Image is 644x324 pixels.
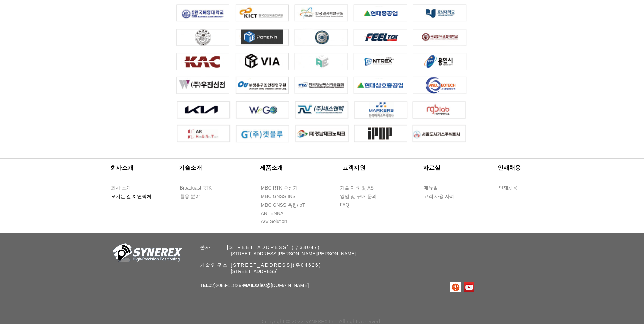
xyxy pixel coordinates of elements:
[498,184,531,192] a: 인재채용
[499,185,518,192] span: 인재채용
[261,209,300,218] a: ANTENNA
[450,282,461,292] img: 티스토리로고
[339,184,390,192] a: 기술 지원 및 AS
[261,202,306,209] span: MBC GNSS 측량/IoT
[423,192,462,201] a: 고객 사용 사례
[261,185,298,192] span: MBC RTK 수신기
[566,295,644,324] iframe: Wix Chat
[231,251,356,256] span: [STREET_ADDRESS][PERSON_NAME][PERSON_NAME]
[110,165,133,171] span: ​회사소개
[180,184,219,192] a: Broadcast RTK
[261,218,287,225] span: A/V Solution
[423,165,440,171] span: ​자료실
[260,165,283,171] span: ​제품소개
[179,165,202,171] span: ​기술소개
[231,269,278,274] span: [STREET_ADDRESS]
[180,192,219,201] a: 활용 분야
[111,193,151,200] span: 오시는 길 & 연락처
[340,202,349,209] span: FAQ
[498,165,521,171] span: ​인재채용
[340,193,377,200] span: 영업 및 구매 문의
[464,282,474,292] img: 유튜브 사회 아이콘
[261,201,320,210] a: MBC GNSS 측량/IoT
[450,282,474,292] ul: SNS 모음
[261,192,303,201] a: MBC GNSS INS
[200,283,209,288] span: TEL
[200,245,320,250] span: ​ [STREET_ADDRESS] (우34047)
[238,283,255,288] span: E-MAIL
[261,193,296,200] span: MBC GNSS INS
[424,193,455,200] span: 고객 사용 사례
[261,217,300,226] a: A/V Solution
[342,165,365,171] span: ​고객지원
[200,262,322,268] span: 기술연구소 [STREET_ADDRESS](우04626)
[262,318,380,324] span: Copyright © 2022 SYNEREX Inc. All rights reserved
[261,184,312,192] a: MBC RTK 수신기
[339,192,379,201] a: 영업 및 구매 문의
[180,193,200,200] span: 활용 분야
[261,210,284,217] span: ANTENNA
[424,185,438,192] span: 매뉴얼
[180,185,212,192] span: Broadcast RTK
[109,242,184,265] img: 회사_로고-removebg-preview.png
[339,201,379,209] a: FAQ
[340,185,374,192] span: 기술 지원 및 AS
[266,283,309,288] a: @[DOMAIN_NAME]
[111,192,157,201] a: 오시는 길 & 연락처
[111,184,150,192] a: 회사 소개
[111,185,131,192] span: 회사 소개
[423,184,462,192] a: 매뉴얼
[200,283,309,288] span: 02)2088-1182 sales
[200,245,211,250] span: 본사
